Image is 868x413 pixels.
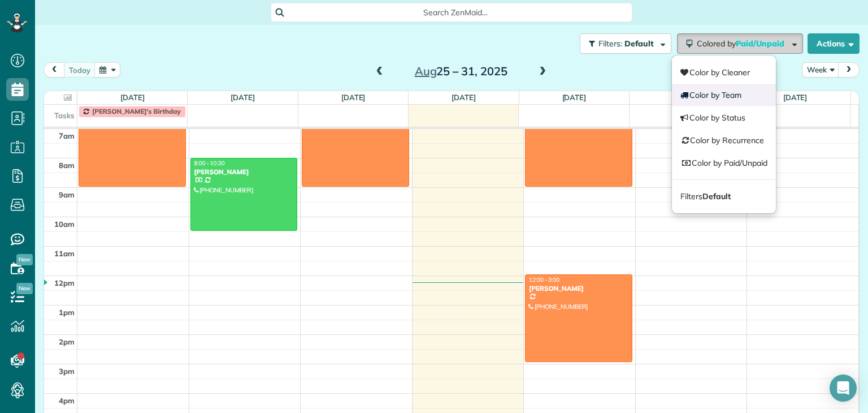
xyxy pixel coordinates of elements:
span: Filters: [598,38,622,49]
button: Actions [808,33,860,54]
div: [PERSON_NAME] [528,285,629,292]
a: [DATE] [120,93,145,102]
span: New [16,283,33,294]
a: [DATE] [562,93,587,102]
div: Open Intercom Messenger [830,375,857,402]
span: 12pm [54,278,75,287]
a: [DATE] [231,93,255,102]
span: 7am [59,131,75,140]
a: Color by Recurrence [672,129,776,152]
span: 12:00 - 3:00 [529,276,559,283]
span: 8:00 - 10:30 [194,160,225,167]
span: Default [624,38,654,49]
button: today [64,62,96,78]
h2: 25 – 31, 2025 [390,65,532,78]
span: New [16,254,33,265]
button: Filters: Default [580,33,671,54]
span: 9am [59,190,75,199]
a: Color by Status [672,106,776,129]
button: prev [44,62,65,78]
span: 11am [54,249,75,258]
span: Aug [415,64,437,78]
span: 4pm [59,396,75,405]
button: Week [802,62,839,78]
a: [DATE] [341,93,366,102]
span: Paid/Unpaid [736,38,786,49]
a: [DATE] [783,93,808,102]
button: next [838,62,860,78]
span: 1pm [59,308,75,317]
a: [DATE] [452,93,476,102]
span: Filters [680,191,730,201]
a: FiltersDefault [672,185,776,208]
a: Color by Team [672,84,776,106]
button: Colored byPaid/Unpaid [677,33,803,54]
strong: Default [702,191,731,201]
a: Color by Cleaner [672,61,776,84]
span: 3pm [59,367,75,376]
div: [PERSON_NAME] [194,168,294,176]
span: 8am [59,161,75,170]
span: 2pm [59,337,75,346]
span: Colored by [697,38,788,49]
a: Filters: Default [574,33,671,54]
span: [PERSON_NAME]'s Birthday [92,107,181,115]
a: Color by Paid/Unpaid [672,152,776,174]
span: 10am [54,220,75,229]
